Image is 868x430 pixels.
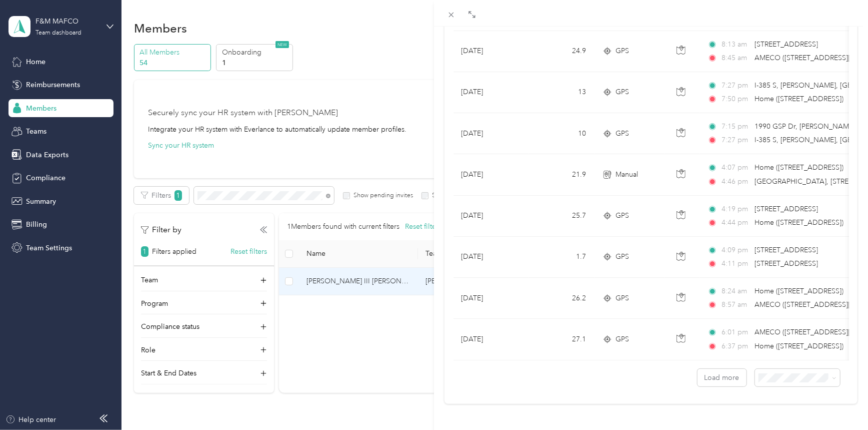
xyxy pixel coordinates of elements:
[528,196,594,237] td: 25.7
[528,31,594,72] td: 24.9
[721,121,750,132] span: 7:15 pm
[754,163,843,172] span: Home ([STREET_ADDRESS])
[721,217,750,228] span: 4:44 pm
[528,72,594,113] td: 13
[453,196,528,237] td: [DATE]
[453,319,528,360] td: [DATE]
[721,286,750,297] span: 8:24 am
[616,334,629,345] span: GPS
[754,342,843,350] span: Home ([STREET_ADDRESS])
[721,341,750,352] span: 6:37 pm
[721,176,750,187] span: 4:46 pm
[721,245,750,256] span: 4:09 pm
[754,287,843,295] span: Home ([STREET_ADDRESS])
[754,205,818,213] span: [STREET_ADDRESS]
[528,319,594,360] td: 27.1
[697,369,746,386] button: Load more
[528,154,594,195] td: 21.9
[721,53,750,64] span: 8:45 am
[528,113,594,154] td: 10
[721,204,750,215] span: 4:19 pm
[616,87,629,98] span: GPS
[721,80,750,91] span: 7:27 pm
[616,46,629,57] span: GPS
[754,246,818,254] span: [STREET_ADDRESS]
[453,237,528,278] td: [DATE]
[721,258,750,269] span: 4:11 pm
[754,40,818,49] span: [STREET_ADDRESS]
[616,251,629,262] span: GPS
[453,31,528,72] td: [DATE]
[754,259,818,268] span: [STREET_ADDRESS]
[453,113,528,154] td: [DATE]
[754,218,843,227] span: Home ([STREET_ADDRESS])
[616,293,629,304] span: GPS
[721,299,750,310] span: 8:57 am
[616,128,629,139] span: GPS
[812,374,868,430] iframe: Everlance-gr Chat Button Frame
[721,94,750,105] span: 7:50 pm
[453,154,528,195] td: [DATE]
[616,210,629,221] span: GPS
[721,39,750,50] span: 8:13 am
[528,237,594,278] td: 1.7
[754,95,843,103] span: Home ([STREET_ADDRESS])
[721,162,750,173] span: 4:07 pm
[721,135,750,146] span: 7:27 pm
[616,169,638,180] span: Manual
[453,72,528,113] td: [DATE]
[721,327,750,338] span: 6:01 pm
[528,278,594,319] td: 26.2
[453,278,528,319] td: [DATE]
